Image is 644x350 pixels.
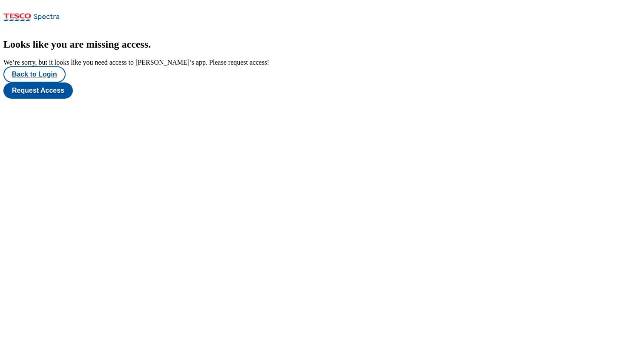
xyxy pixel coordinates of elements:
a: Back to Login [3,66,641,83]
button: Request Access [3,83,73,99]
a: Request Access [3,83,641,99]
button: Back to Login [3,66,66,83]
h2: Looks like you are missing access [3,39,641,50]
span: . [148,39,151,50]
div: We’re sorry, but it looks like you need access to [PERSON_NAME]’s app. Please request access! [3,59,641,66]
